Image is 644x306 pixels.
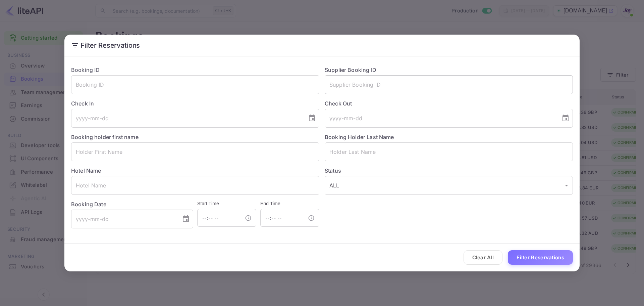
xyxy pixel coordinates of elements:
[325,99,573,107] label: Check Out
[325,75,573,94] input: Supplier Booking ID
[71,67,100,73] label: Booking ID
[325,167,573,175] label: Status
[64,35,580,56] h2: Filter Reservations
[559,112,572,125] button: Choose date
[71,210,176,228] input: yyyy-mm-dd
[71,109,303,128] input: yyyy-mm-dd
[325,134,394,140] label: Booking Holder Last Name
[71,200,193,208] label: Booking Date
[464,250,503,265] button: Clear All
[325,142,573,161] input: Holder Last Name
[71,75,319,94] input: Booking ID
[305,112,319,125] button: Choose date
[71,176,319,195] input: Hotel Name
[508,250,573,265] button: Filter Reservations
[260,200,319,208] h6: End Time
[325,109,556,128] input: yyyy-mm-dd
[197,200,256,208] h6: Start Time
[325,176,573,195] div: ALL
[179,212,193,226] button: Choose date
[71,134,139,140] label: Booking holder first name
[71,142,319,161] input: Holder First Name
[71,99,319,107] label: Check In
[71,167,101,174] label: Hotel Name
[325,67,376,73] label: Supplier Booking ID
